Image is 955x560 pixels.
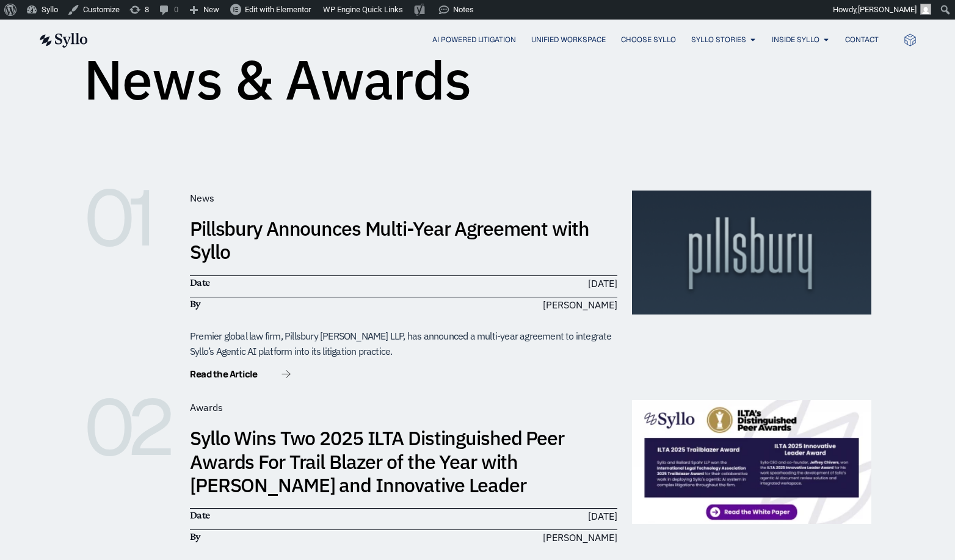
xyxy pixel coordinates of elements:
h6: 01 [84,191,175,245]
a: AI Powered Litigation [432,34,516,45]
span: Read the Article [190,369,257,379]
a: Contact [845,34,879,45]
img: pillsbury [632,191,871,315]
span: Awards [190,401,223,413]
h6: 02 [84,400,175,455]
h6: Date [190,276,398,289]
span: [PERSON_NAME] [543,297,617,312]
span: Edit with Elementor [245,5,311,14]
h6: By [190,297,398,311]
div: Premier global law firm, Pillsbury [PERSON_NAME] LLP, has announced a multi-year agreement to int... [190,329,617,358]
time: [DATE] [588,277,617,289]
h6: Date [190,509,398,522]
span: [PERSON_NAME] [858,5,917,14]
a: Syllo Wins Two 2025 ILTA Distinguished Peer Awards For Trail Blazer of the Year with [PERSON_NAME... [190,425,564,498]
a: Pillsbury Announces Multi-Year Agreement with Syllo [190,216,589,264]
a: Syllo Stories [691,34,746,45]
a: Unified Workspace [531,34,606,45]
span: [PERSON_NAME] [543,530,617,545]
div: Menu Toggle [112,34,879,46]
a: Choose Syllo [621,34,676,45]
h6: By [190,530,398,544]
a: Inside Syllo [772,34,819,45]
img: White-Paper-Preview-V2-1 [632,400,871,524]
a: Read the Article [190,369,291,382]
nav: Menu [112,34,879,46]
time: [DATE] [588,510,617,522]
img: syllo [38,33,88,48]
h1: News & Awards [84,52,471,107]
span: News [190,192,214,204]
